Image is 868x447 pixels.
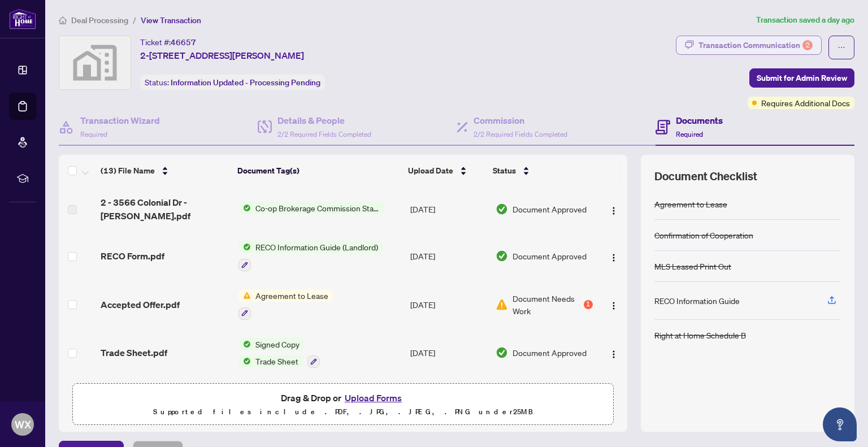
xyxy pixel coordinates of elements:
img: Status Icon [238,241,251,253]
img: Document Status [496,298,508,311]
th: Document Tag(s) [233,155,404,186]
button: Transaction Communication2 [676,36,822,55]
div: Transaction Communication [698,36,813,54]
img: Document Status [496,250,508,262]
img: svg%3e [59,36,131,89]
span: Co-op Brokerage Commission Statement [251,202,385,214]
span: RECO Information Guide (Landlord) [251,241,383,253]
img: Logo [609,301,618,310]
span: (13) File Name [101,164,155,177]
td: [DATE] [406,329,491,377]
button: Submit for Admin Review [749,68,854,88]
button: Open asap [823,407,857,441]
div: Right at Home Schedule B [654,329,746,341]
li: / [133,14,136,27]
button: Status IconRECO Information Guide (Landlord) [238,241,383,271]
td: [DATE] [406,186,491,232]
img: Status Icon [238,289,251,302]
span: Agreement to Lease [251,289,333,302]
button: Logo [605,200,623,218]
button: Status IconAgreement to Lease [238,289,333,320]
button: Logo [605,344,623,362]
span: WX [15,416,31,432]
article: Transaction saved a day ago [756,14,854,27]
span: Drag & Drop or [281,390,405,405]
span: 2/2 Required Fields Completed [277,130,371,138]
span: Required [676,130,703,138]
span: Document Checklist [654,168,757,184]
span: Accepted Offer.pdf [101,298,180,311]
span: Status [493,164,516,177]
span: View Transaction [141,15,201,25]
span: Trade Sheet.pdf [101,346,167,359]
span: Information Updated - Processing Pending [171,77,320,88]
span: Required [80,130,107,138]
h4: Commission [474,114,567,127]
button: Logo [605,296,623,314]
span: RECO Form.pdf [101,249,164,263]
span: Requires Additional Docs [761,97,850,109]
span: Document Approved [513,250,587,262]
p: Supported files include .PDF, .JPG, .JPEG, .PNG under 25 MB [80,405,606,419]
img: Status Icon [238,202,251,214]
th: Status [488,155,594,186]
h4: Transaction Wizard [80,114,160,127]
span: Document Approved [513,346,587,359]
span: Submit for Admin Review [757,69,847,87]
td: [DATE] [406,232,491,280]
img: Status Icon [238,338,251,350]
span: 46657 [171,37,196,47]
img: logo [9,8,36,29]
span: Document Approved [513,203,587,215]
img: Logo [609,206,618,215]
span: Trade Sheet [251,355,303,367]
div: RECO Information Guide [654,294,740,307]
div: 1 [584,300,593,309]
img: Status Icon [238,355,251,367]
span: Drag & Drop orUpload FormsSupported files include .PDF, .JPG, .JPEG, .PNG under25MB [73,384,613,426]
div: Status: [140,75,325,90]
td: [DATE] [406,377,491,426]
button: Status IconSigned CopyStatus IconTrade Sheet [238,338,320,368]
span: Upload Date [408,164,453,177]
button: Status IconCo-op Brokerage Commission Statement [238,202,385,214]
span: 2-[STREET_ADDRESS][PERSON_NAME] [140,49,304,62]
img: Logo [609,253,618,262]
span: Signed Copy [251,338,304,350]
div: 2 [802,40,813,50]
img: Document Status [496,203,508,215]
div: MLS Leased Print Out [654,260,731,272]
span: Document Needs Work [513,292,581,317]
button: Upload Forms [341,390,405,405]
img: Document Status [496,346,508,359]
button: Logo [605,247,623,265]
span: Deal Processing [71,15,128,25]
span: 2 - 3566 Colonial Dr - [PERSON_NAME].pdf [101,196,229,223]
h4: Details & People [277,114,371,127]
td: [DATE] [406,280,491,329]
span: 2/2 Required Fields Completed [474,130,567,138]
th: (13) File Name [96,155,233,186]
th: Upload Date [403,155,488,186]
img: Logo [609,350,618,359]
div: Agreement to Lease [654,198,727,210]
div: Ticket #: [140,36,196,49]
span: ellipsis [837,44,845,51]
div: Confirmation of Cooperation [654,229,753,241]
span: home [59,16,67,24]
h4: Documents [676,114,723,127]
